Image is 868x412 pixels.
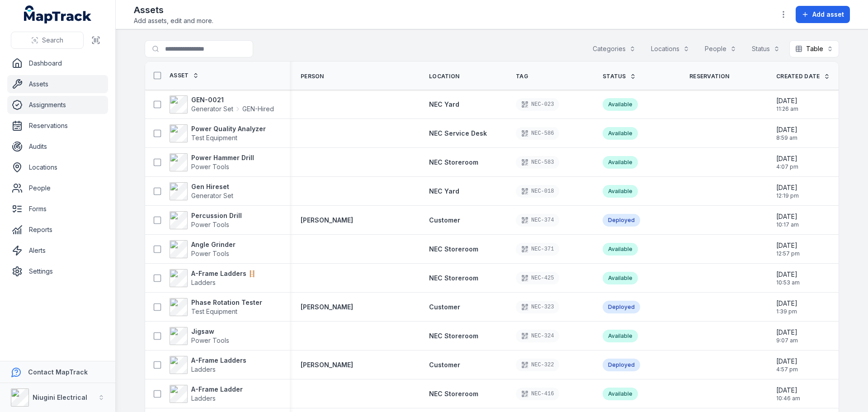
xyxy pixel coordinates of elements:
span: NEC Yard [429,187,459,195]
span: [DATE] [776,270,800,279]
a: [PERSON_NAME] [301,216,353,225]
span: Tag [516,73,528,80]
span: Asset [170,72,189,79]
span: [DATE] [776,96,798,105]
strong: [PERSON_NAME] [301,360,353,369]
time: 6/18/2025, 12:19:58 PM [776,183,799,199]
span: Generator Set [191,104,233,114]
span: 4:57 pm [776,366,798,373]
div: Deployed [603,301,640,313]
strong: Niugini Electrical [33,393,87,401]
div: NEC-583 [516,156,559,169]
a: NEC Storeroom [429,389,478,398]
span: Search [42,36,63,45]
a: [PERSON_NAME] [301,303,353,312]
span: NEC Storeroom [429,332,478,340]
strong: Contact MapTrack [28,368,88,376]
a: Phase Rotation TesterTest Equipment [170,298,262,316]
a: MapTrack [24,5,92,24]
div: Available [603,388,638,400]
span: Ladders [191,279,216,286]
strong: Jigsaw [191,327,229,336]
button: People [699,40,742,57]
a: Locations [7,158,108,176]
button: Locations [645,40,695,57]
span: NEC Storeroom [429,390,478,398]
div: Available [603,156,638,169]
a: Power Hammer DrillPower Tools [170,153,254,171]
a: Percussion DrillPower Tools [170,211,242,229]
a: GEN-0021Generator SetGEN-Hired [170,95,274,114]
span: Created Date [776,73,820,80]
div: NEC-018 [516,185,559,198]
a: A-Frame Ladders 🪜Ladders [170,269,256,287]
span: NEC Storeroom [429,158,478,166]
a: A-Frame LaddersLadders [170,356,246,374]
span: 12:57 pm [776,250,800,257]
button: Add asset [796,6,850,23]
a: A-Frame LadderLadders [170,385,243,403]
div: Deployed [603,214,640,227]
div: NEC-324 [516,330,559,342]
span: Location [429,73,459,80]
span: Test Equipment [191,308,237,315]
span: 8:59 am [776,134,797,142]
a: Reports [7,221,108,239]
strong: Gen Hireset [191,182,233,191]
button: Status [746,40,786,57]
span: 10:46 am [776,395,800,402]
h2: Assets [134,4,213,16]
strong: GEN-0021 [191,95,274,104]
strong: A-Frame Ladders [191,356,246,365]
time: 5/12/2025, 10:53:50 AM [776,270,800,286]
strong: Phase Rotation Tester [191,298,262,307]
span: Power Tools [191,163,229,170]
strong: Power Hammer Drill [191,153,254,162]
time: 4/10/2025, 4:57:19 PM [776,357,798,373]
span: Generator Set [191,192,233,199]
time: 8/4/2025, 11:26:58 AM [776,96,798,113]
strong: A-Frame Ladder [191,385,243,394]
a: Gen HiresetGenerator Set [170,182,233,200]
span: [DATE] [776,357,798,366]
span: Person [301,73,324,80]
span: Customer [429,216,460,224]
span: Power Tools [191,221,229,228]
a: Assignments [7,96,108,114]
span: [DATE] [776,328,798,337]
div: NEC-023 [516,98,559,111]
span: Add asset [812,10,844,19]
strong: Power Quality Analyzer [191,124,266,133]
a: NEC Storeroom [429,245,478,254]
a: Forms [7,200,108,218]
a: Settings [7,262,108,280]
a: NEC Storeroom [429,158,478,167]
span: [DATE] [776,212,799,221]
a: Dashboard [7,54,108,72]
span: Test Equipment [191,134,237,142]
a: Asset [170,72,199,79]
div: Available [603,185,638,198]
a: NEC Yard [429,100,459,109]
a: NEC Yard [429,187,459,196]
a: Status [603,73,636,80]
span: 9:07 am [776,337,798,344]
a: Assets [7,75,108,93]
div: Available [603,243,638,256]
a: Created Date [776,73,830,80]
a: Customer [429,360,460,369]
a: People [7,179,108,197]
div: NEC-586 [516,127,559,140]
button: Table [789,40,839,57]
span: [DATE] [776,241,800,250]
span: 10:53 am [776,279,800,286]
a: Reservations [7,117,108,135]
span: 11:26 am [776,105,798,113]
span: NEC Yard [429,100,459,108]
a: NEC Service Desk [429,129,487,138]
div: NEC-416 [516,388,559,400]
span: [DATE] [776,125,797,134]
button: Search [11,32,84,49]
a: Audits [7,137,108,156]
